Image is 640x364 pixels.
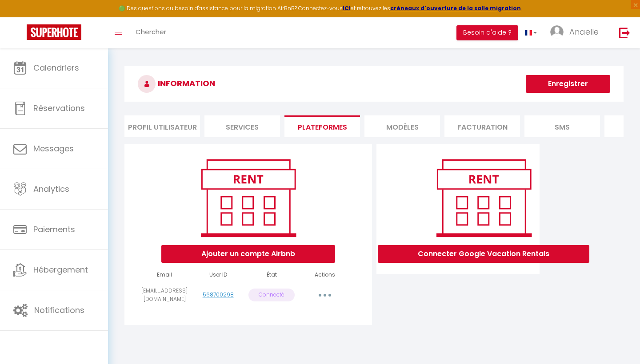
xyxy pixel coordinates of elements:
[192,155,305,241] img: rent.png
[524,115,600,137] li: SMS
[526,75,610,93] button: Enregistrer
[138,283,191,307] td: [EMAIL_ADDRESS][DOMAIN_NAME]
[33,143,74,154] span: Messages
[544,17,610,48] a: ... Anaëlle
[33,62,79,73] span: Calendriers
[138,267,191,283] th: Email
[248,289,295,301] p: Connecté
[203,291,234,298] a: 568700298
[136,27,166,36] span: Chercher
[27,24,81,40] img: Super Booking
[378,245,589,263] button: Connecter Google Vacation Rentals
[124,115,200,137] li: Profil Utilisateur
[33,264,88,275] span: Hébergement
[343,4,351,12] a: ICI
[161,245,335,263] button: Ajouter un compte Airbnb
[124,66,624,102] h3: INFORMATION
[550,25,564,39] img: ...
[427,155,540,241] img: rent.png
[284,115,360,137] li: Plateformes
[204,115,280,137] li: Services
[33,183,69,194] span: Analytics
[7,4,34,30] button: Ouvrir le widget de chat LiveChat
[569,26,599,37] span: Anaëlle
[298,267,352,283] th: Actions
[619,27,630,38] img: logout
[129,17,173,48] a: Chercher
[34,305,84,316] span: Notifications
[33,224,75,235] span: Paiements
[390,4,521,12] a: créneaux d'ouverture de la salle migration
[364,115,440,137] li: MODÈLES
[245,267,298,283] th: État
[191,267,244,283] th: User ID
[33,103,85,114] span: Réservations
[444,115,520,137] li: Facturation
[456,25,518,40] button: Besoin d'aide ?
